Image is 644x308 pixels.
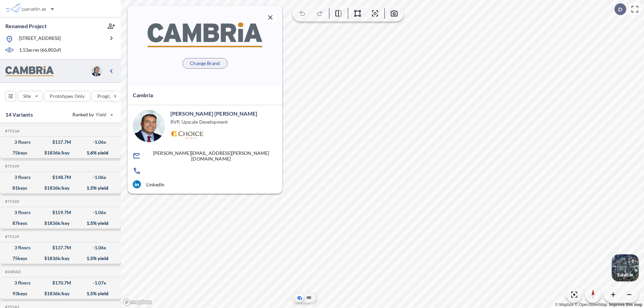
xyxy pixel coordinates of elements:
[145,150,277,162] p: [PERSON_NAME][EMAIL_ADDRESS][PERSON_NAME][DOMAIN_NAME]
[97,93,116,100] p: Program
[19,35,61,43] p: [STREET_ADDRESS]
[96,111,107,118] span: Yield
[4,234,19,239] h5: Click to copy the code
[133,180,277,188] a: LinkedIn
[575,302,607,307] a: OpenStreetMap
[182,58,228,69] button: Change Brand
[91,66,102,76] img: user logo
[4,199,19,204] h5: Click to copy the code
[133,91,153,99] p: Cambria
[612,254,639,281] img: Switcher Image
[170,131,204,139] img: Logo
[190,60,220,67] p: Change Brand
[17,91,43,102] button: Site
[44,91,90,102] button: Prototypes Only
[23,93,31,100] p: Site
[146,182,164,187] p: LinkedIn
[555,302,574,307] a: Mapbox
[133,110,165,142] img: user logo
[618,6,622,12] p: D
[296,294,304,302] button: Aerial View
[170,119,228,125] p: RVP, Upscale Development
[123,298,152,306] a: Mapbox homepage
[50,93,85,100] p: Prototypes Only
[5,22,47,30] p: Renamed Project
[4,269,21,274] h5: Click to copy the code
[609,302,642,307] a: Improve this map
[19,47,61,54] p: 1.53 acres ( 66,802 sf)
[67,109,117,120] button: Ranked by Yield
[148,22,262,47] img: BrandImage
[92,91,128,102] button: Program
[133,150,277,162] a: [PERSON_NAME][EMAIL_ADDRESS][PERSON_NAME][DOMAIN_NAME]
[5,66,54,76] img: BrandImage
[612,254,639,281] button: Switcher ImageSatellite
[4,164,19,169] h5: Click to copy the code
[617,272,633,278] p: Satellite
[5,111,33,119] p: 14 Variants
[170,110,257,117] p: [PERSON_NAME] [PERSON_NAME]
[4,129,20,133] h5: Click to copy the code
[305,294,313,302] button: Site Plan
